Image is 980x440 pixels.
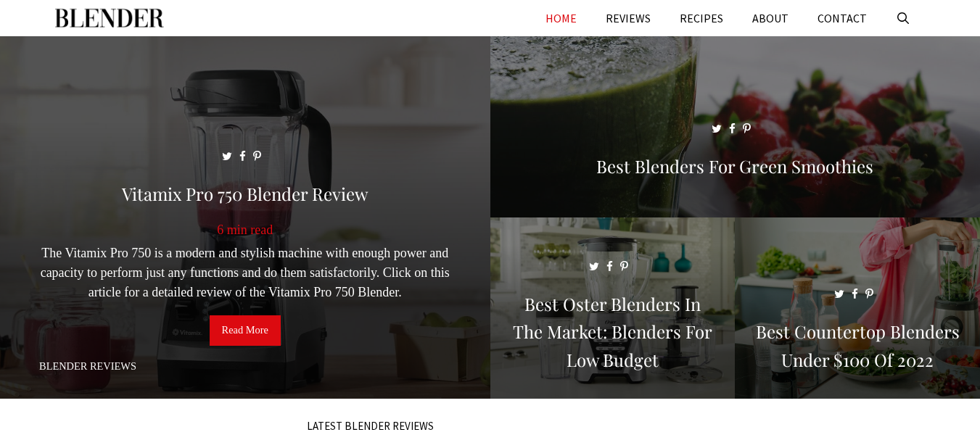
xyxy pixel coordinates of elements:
[39,360,136,372] a: Blender Reviews
[735,381,980,396] a: Best Countertop Blenders Under $100 of 2022
[73,420,668,431] h3: LATEST BLENDER REVIEWS
[210,315,281,346] a: Read More
[490,381,736,396] a: Best Oster Blenders in the Market: Blenders for Low Budget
